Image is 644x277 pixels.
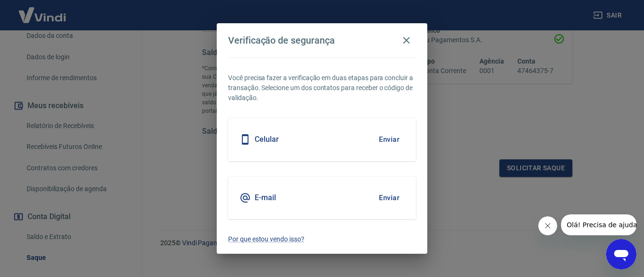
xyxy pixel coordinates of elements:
iframe: Botão para abrir a janela de mensagens [606,239,636,269]
p: Você precisa fazer a verificação em duas etapas para concluir a transação. Selecione um dos conta... [228,73,416,103]
button: Enviar [374,188,405,208]
iframe: Fechar mensagem [538,216,557,235]
span: Olá! Precisa de ajuda? [6,7,80,14]
h5: E-mail [255,193,276,203]
h4: Verificação de segurança [228,35,335,46]
button: Enviar [374,129,405,149]
a: Por que estou vendo isso? [228,234,416,244]
iframe: Mensagem da empresa [561,214,636,235]
h5: Celular [255,135,279,144]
